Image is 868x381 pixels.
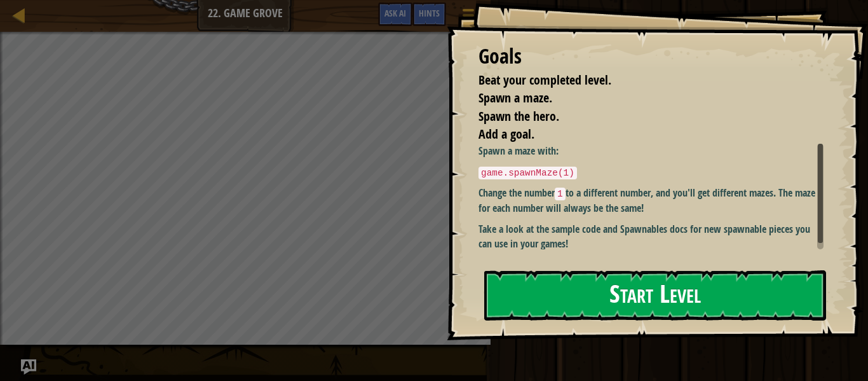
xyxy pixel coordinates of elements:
[463,107,820,126] li: Spawn the hero.
[478,89,552,106] span: Spawn a maze.
[478,107,559,125] span: Spawn the hero.
[478,222,824,251] p: Take a look at the sample code and Spawnables docs for new spawnable pieces you can use in your g...
[478,125,534,142] span: Add a goal.
[463,89,820,107] li: Spawn a maze.
[555,188,566,200] code: 1
[21,359,36,375] button: Ask AI
[478,144,824,158] p: Spawn a maze with:
[478,167,577,179] code: game.spawnMaze(1)
[463,125,820,144] li: Add a goal.
[478,71,611,88] span: Beat your completed level.
[484,270,826,321] button: Start Level
[478,42,824,71] div: Goals
[384,7,406,19] span: Ask AI
[419,7,440,19] span: Hints
[463,71,820,90] li: Beat your completed level.
[478,186,824,215] p: Change the number to a different number, and you'll get different mazes. The maze for each number...
[378,3,412,26] button: Ask AI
